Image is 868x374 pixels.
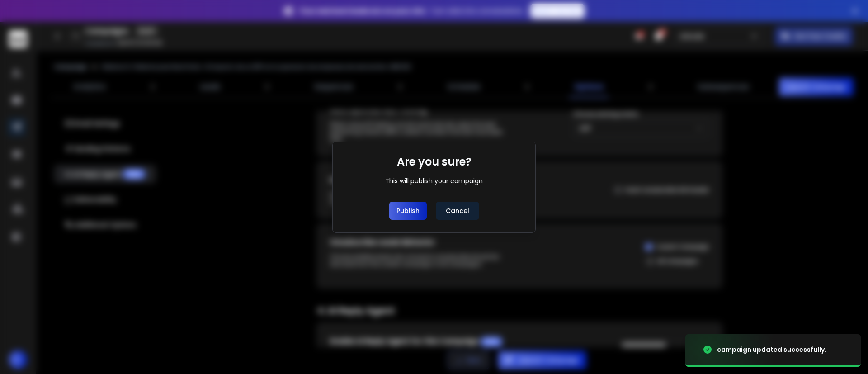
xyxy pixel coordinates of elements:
h1: Are you sure? [397,155,472,169]
div: This will publish your campaign [385,176,483,185]
div: campaign updated successfully. [717,345,826,354]
button: Cancel [436,202,479,220]
button: Publish [389,202,427,220]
